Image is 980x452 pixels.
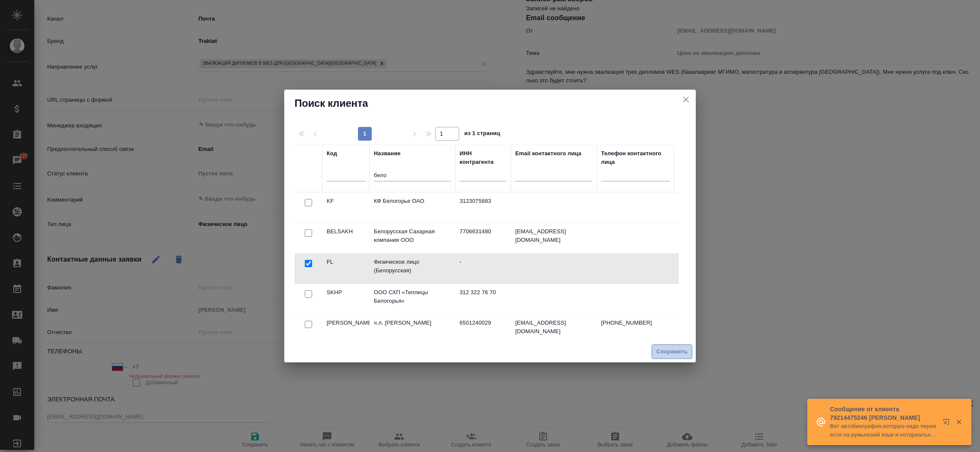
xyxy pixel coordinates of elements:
[327,149,337,158] div: Код
[464,128,500,141] span: из 1 страниц
[950,418,968,426] button: Закрыть
[322,314,370,344] td: [PERSON_NAME]
[322,284,370,314] td: SKHP
[601,149,670,166] div: Телефон контактного лица
[455,253,511,283] td: -
[374,149,400,158] div: Название
[322,253,370,283] td: FL
[295,96,685,110] h2: Поиск клиента
[374,319,451,327] p: ч.л. [PERSON_NAME]
[515,149,581,158] div: Email контактного лица
[601,319,670,327] p: [PHONE_NUMBER]
[374,197,451,205] p: КФ Белогорье ОАО
[830,405,937,422] p: Сообщение от клиента 79214475246 [PERSON_NAME]
[460,149,507,166] div: ИНН контрагента
[652,344,692,359] button: Сохранить
[515,319,592,336] p: [EMAIL_ADDRESS][DOMAIN_NAME]
[455,284,511,314] td: 312 322 76 70
[830,422,937,439] p: Вот автобиография,которую надо перевести на румынский язык и нотариально заверить
[374,227,451,244] p: Белорусская Сахарная компания ООО
[322,223,370,253] td: BELSAKH
[515,227,592,244] p: [EMAIL_ADDRESS][DOMAIN_NAME]
[656,347,688,357] span: Сохранить
[938,413,958,434] button: Открыть в новой вкладке
[455,314,511,344] td: 6501240029
[374,258,451,275] p: Физическое лицо (Белорусская)
[374,288,451,305] p: ООО СХП «Теплицы Белогорья»
[679,93,692,106] button: close
[322,193,370,223] td: KF
[455,223,511,253] td: 7706631480
[455,193,511,223] td: 3123075883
